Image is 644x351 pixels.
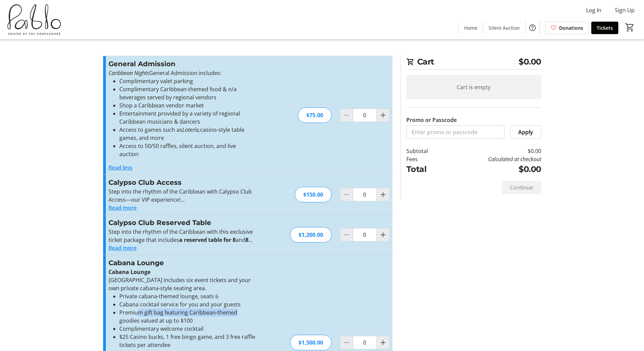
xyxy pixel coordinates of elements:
button: Read more [109,244,137,252]
div: $150.00 [295,187,332,202]
a: Donations [545,22,589,34]
a: Home [459,22,483,34]
em: Lotería, [182,126,200,133]
li: Shop a Caribbean vendor market [119,101,256,109]
li: Entertainment provided by a variety of regional Caribbean musicians & dancers [119,109,256,126]
button: Increment by one [377,109,389,122]
button: Read more [109,204,137,212]
a: Silent Auction [483,22,525,34]
button: Log In [581,5,607,16]
p: Step into the rhythm of the Caribbean with Calypso Club Access—our VIP experience! [109,187,256,204]
strong: Cabana Lounge [109,268,150,276]
li: Access to games such as casino-style table games, and more [119,126,256,142]
input: Calypso Club Reserved Table Quantity [353,228,377,242]
h3: Cabana Lounge [109,258,256,268]
button: Increment by one [377,228,389,241]
li: Premium gift bag featuring Caribbean-themed goodies valued at up to $100 [119,308,256,325]
p: General Admission includes: [109,69,256,77]
button: Sign Up [610,5,640,16]
td: Fees [406,155,446,163]
td: $0.00 [445,147,541,155]
input: General Admission Quantity [353,108,377,122]
button: Increment by one [377,336,389,349]
li: Private cabana-themed lounge, seats 6 [119,292,256,300]
input: Cabana Lounge Quantity [353,336,377,349]
span: Donations [559,24,583,31]
div: $75.00 [298,107,332,123]
em: Caribbean Nights [109,69,149,77]
button: Increment by one [377,188,389,201]
p: Step into the rhythm of the Caribbean with this exclusive ticket package that includes and —our u... [109,228,256,244]
td: Total [406,163,446,175]
span: Tickets [597,24,613,31]
label: Promo or Passcode [406,116,457,124]
h3: General Admission [109,59,256,69]
input: Enter promo or passcode [406,125,505,139]
li: Complimentary valet parking [119,77,256,85]
li: Access to 50/50 raffles, silent auction, and live auction [119,142,256,158]
h3: Calypso Club Access [109,177,256,187]
span: Log In [586,6,601,14]
span: $0.00 [519,56,541,68]
button: Apply [510,125,541,139]
strong: a reserved table for 8 [179,236,236,244]
li: Cabana cocktail service for you and your guests [119,300,256,308]
span: Sign Up [615,6,635,14]
td: Subtotal [406,147,446,155]
span: Silent Auction [488,24,520,31]
li: $25 Casino bucks, 1 free bingo game, and 3 free raffle tickets per attendee [119,333,256,349]
li: Complimentary Caribbean-themed food & n/a beverages served by regional vendors [119,85,256,101]
li: Complimentary welcome cocktail [119,325,256,333]
h3: Calypso Club Reserved Table [109,218,256,228]
a: Tickets [591,22,618,34]
td: Calculated at checkout [445,155,541,163]
img: Pablo Center's Logo [4,3,64,36]
div: $1,200.00 [290,227,332,243]
span: Home [464,24,477,31]
td: $0.00 [445,163,541,175]
button: Cart [624,21,636,33]
button: Help [526,21,539,34]
div: $1,500.00 [290,335,332,350]
p: [GEOGRAPHIC_DATA] includes six event tickets and your own private cabana-style seating area. [109,276,256,292]
div: Cart is empty [406,75,541,99]
input: Calypso Club Access Quantity [353,188,377,201]
h2: Cart [406,56,541,70]
button: Read less [109,164,133,172]
span: Apply [518,128,533,136]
